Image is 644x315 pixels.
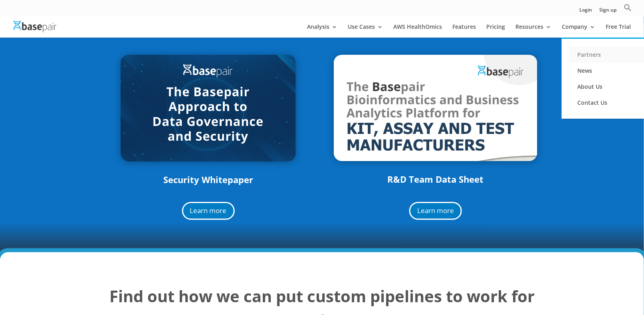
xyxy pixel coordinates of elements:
a: Free Trial [606,24,631,38]
a: Search Icon Link [624,4,632,16]
a: R&D Team Data Sheet [388,173,484,185]
a: Features [452,24,476,38]
a: Security Whitepaper [163,173,253,185]
a: Analysis [307,24,337,38]
a: Company [562,24,596,38]
a: Use Cases [348,24,383,38]
a: Login [580,8,592,16]
a: Learn more [409,202,462,220]
a: Resources [515,24,551,38]
a: Pricing [486,24,505,38]
svg: Search [624,4,632,12]
iframe: Drift Widget Chat Controller [604,275,634,305]
a: Sign up [600,8,617,16]
a: AWS HealthOmics [393,24,442,38]
img: Basepair [14,21,56,32]
a: Learn more [182,202,235,220]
